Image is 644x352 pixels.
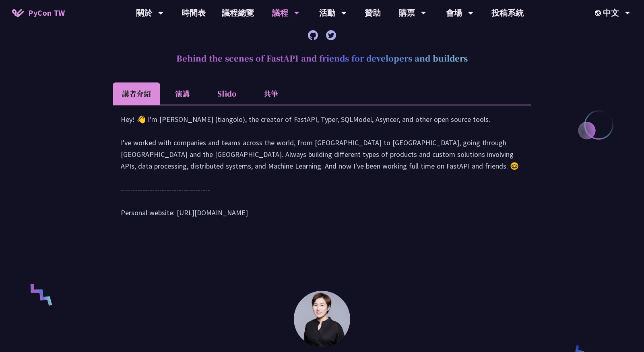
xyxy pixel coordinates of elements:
li: 講者介紹 [113,82,160,105]
h2: Behind the scenes of FastAPI and friends for developers and builders [113,46,531,70]
div: Hey! 👋 I'm [PERSON_NAME] (tiangolo), the creator of FastAPI, Typer, SQLModel, Asyncer, and other ... [121,113,523,226]
a: PyCon TW [4,3,73,23]
img: 林滿新 [294,291,350,347]
img: Locale Icon [595,10,603,16]
li: 演講 [160,82,204,105]
li: 共筆 [249,82,293,105]
img: Home icon of PyCon TW 2025 [12,9,24,17]
span: PyCon TW [28,7,65,19]
li: Slido [204,82,249,105]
